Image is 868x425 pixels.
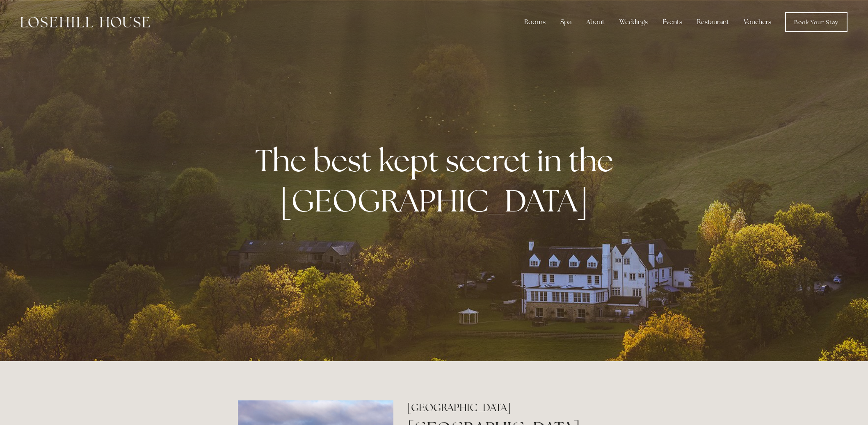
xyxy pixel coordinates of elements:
[21,17,150,27] img: Losehill House
[255,140,620,220] strong: The best kept secret in the [GEOGRAPHIC_DATA]
[656,14,689,30] div: Events
[785,12,847,32] a: Book Your Stay
[737,14,778,30] a: Vouchers
[580,14,611,30] div: About
[690,14,736,30] div: Restaurant
[518,14,552,30] div: Rooms
[613,14,654,30] div: Weddings
[554,14,578,30] div: Spa
[407,400,630,415] h2: [GEOGRAPHIC_DATA]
